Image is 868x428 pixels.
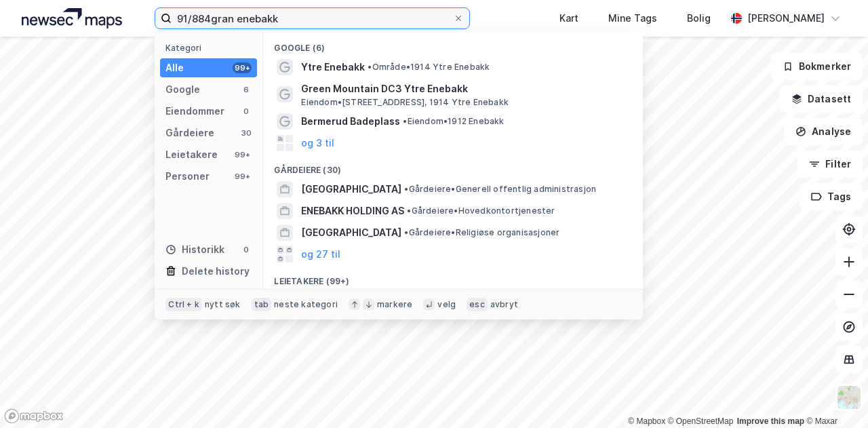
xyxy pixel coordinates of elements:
[241,106,252,117] div: 0
[490,299,518,310] div: avbryt
[263,32,643,56] div: Google (6)
[301,113,400,130] span: Bermerud Badeplass
[668,416,734,426] a: OpenStreetMap
[301,59,365,75] span: Ytre Enebakk
[403,116,407,126] span: •
[182,263,250,279] div: Delete history
[559,10,578,26] div: Kart
[233,171,252,182] div: 99+
[165,147,218,163] div: Leietakere
[165,60,184,76] div: Alle
[233,149,252,160] div: 99+
[800,183,863,210] button: Tags
[404,227,408,237] span: •
[771,53,863,80] button: Bokmerker
[301,246,340,262] button: og 27 til
[404,227,559,238] span: Gårdeiere • Religiøse organisasjoner
[165,103,224,119] div: Eiendommer
[165,81,200,98] div: Google
[301,225,401,241] span: [GEOGRAPHIC_DATA]
[404,184,408,194] span: •
[241,128,252,138] div: 30
[301,81,627,97] span: Green Mountain DC3 Ytre Enebakk
[608,10,657,26] div: Mine Tags
[407,206,411,216] span: •
[165,168,210,184] div: Personer
[301,97,509,108] span: Eiendom • [STREET_ADDRESS], 1914 Ytre Enebakk
[368,62,372,72] span: •
[687,10,711,26] div: Bolig
[165,43,257,53] div: Kategori
[780,85,863,113] button: Datasett
[377,299,412,310] div: markere
[403,116,504,127] span: Eiendom • 1912 Enebakk
[233,62,252,73] div: 99+
[241,84,252,95] div: 6
[22,8,122,28] img: logo.a4113a55bc3d86da70a041830d287a7e.svg
[4,408,64,424] a: Mapbox homepage
[368,62,490,73] span: Område • 1914 Ytre Enebakk
[165,125,214,141] div: Gårdeiere
[747,10,825,26] div: [PERSON_NAME]
[301,203,404,219] span: ENEBAKK HOLDING AS
[252,298,272,311] div: tab
[800,363,868,428] iframe: Chat Widget
[301,135,334,151] button: og 3 til
[784,118,863,145] button: Analyse
[467,298,488,311] div: esc
[165,298,202,311] div: Ctrl + k
[205,299,241,310] div: nytt søk
[263,265,643,290] div: Leietakere (99+)
[301,181,401,197] span: [GEOGRAPHIC_DATA]
[241,244,252,255] div: 0
[437,299,456,310] div: velg
[274,299,338,310] div: neste kategori
[165,241,224,258] div: Historikk
[404,184,596,195] span: Gårdeiere • Generell offentlig administrasjon
[800,363,868,428] div: Kontrollprogram for chat
[797,151,863,178] button: Filter
[737,416,804,426] a: Improve this map
[263,154,643,178] div: Gårdeiere (30)
[407,206,555,216] span: Gårdeiere • Hovedkontortjenester
[628,416,665,426] a: Mapbox
[172,8,453,28] input: Søk på adresse, matrikkel, gårdeiere, leietakere eller personer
